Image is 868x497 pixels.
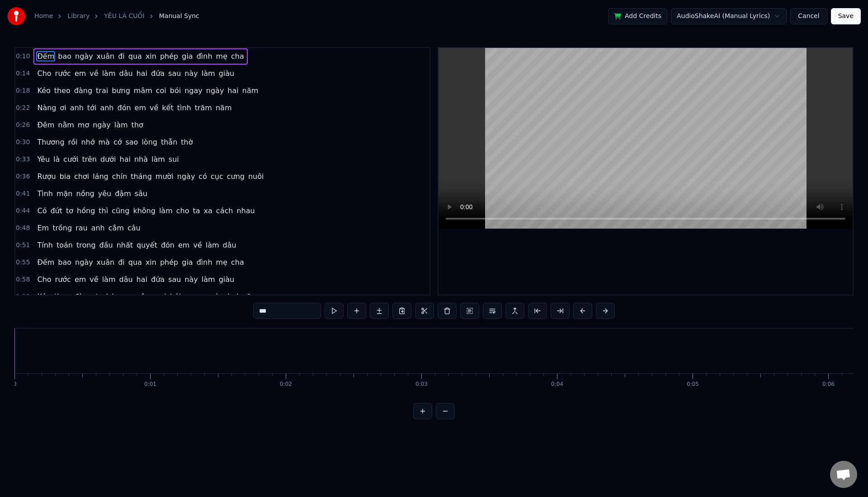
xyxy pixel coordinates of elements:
[194,103,213,113] span: trăm
[16,138,30,147] span: 0:30
[155,171,175,182] span: mười
[831,8,861,24] button: Save
[52,223,73,233] span: trồng
[101,68,117,79] span: làm
[144,381,156,388] div: 0:01
[36,257,55,267] span: Đếm
[36,188,54,199] span: Tình
[36,171,57,182] span: Rượu
[56,240,74,250] span: toán
[608,8,667,24] button: Add Credits
[184,274,198,285] span: này
[16,206,30,216] span: 0:44
[168,154,180,164] span: sui
[7,7,25,25] img: youka
[53,291,71,302] span: theo
[75,223,89,233] span: rau
[196,257,213,267] span: đình
[36,223,50,233] span: Em
[89,68,99,79] span: về
[74,257,94,267] span: ngày
[184,68,198,79] span: này
[134,188,148,199] span: sâu
[16,292,30,301] span: 1:02
[67,12,90,21] a: Library
[59,103,67,113] span: ơi
[181,257,193,267] span: gia
[16,258,30,267] span: 0:55
[36,154,51,164] span: Yêu
[160,137,178,147] span: thẫn
[111,171,128,182] span: chín
[74,51,94,61] span: ngày
[104,12,144,21] a: YÊU LÀ CUỐI
[145,51,157,61] span: xin
[136,240,158,250] span: quyết
[116,103,132,113] span: đón
[175,206,190,216] span: cho
[790,8,827,24] button: Cancel
[69,103,85,113] span: anh
[203,206,213,216] span: xa
[16,224,30,233] span: 0:48
[76,206,96,216] span: hồng
[111,85,131,96] span: bưng
[133,154,149,164] span: nhà
[241,291,259,302] span: năm
[176,103,192,113] span: tình
[159,51,179,61] span: phép
[117,51,126,61] span: đi
[210,171,224,182] span: cục
[184,85,203,96] span: ngay
[118,274,133,285] span: dâu
[222,240,237,250] span: dâu
[77,120,90,130] span: mơ
[167,274,182,285] span: sau
[184,291,203,302] span: ngay
[169,85,182,96] span: bói
[73,291,93,302] span: đàng
[160,240,175,250] span: đón
[81,154,98,164] span: trên
[34,12,199,21] nav: breadcrumb
[118,68,133,79] span: dâu
[62,154,79,164] span: cưới
[215,257,228,267] span: mẹ
[136,274,148,285] span: hai
[119,154,132,164] span: hai
[53,85,71,96] span: theo
[59,171,71,182] span: bia
[57,51,72,61] span: bao
[247,171,265,182] span: nuôi
[74,68,87,79] span: em
[230,51,245,61] span: cha
[36,206,47,216] span: Có
[127,223,142,233] span: câu
[99,154,117,164] span: dưới
[36,103,57,113] span: Nàng
[113,120,129,130] span: làm
[16,52,30,61] span: 0:10
[150,274,165,285] span: đứa
[151,154,166,164] span: làm
[95,85,109,96] span: trai
[113,137,123,147] span: cớ
[687,381,699,388] div: 0:05
[90,223,106,233] span: anh
[198,171,208,182] span: có
[16,189,30,198] span: 0:41
[201,274,216,285] span: làm
[218,274,236,285] span: giàu
[86,103,98,113] span: tới
[205,291,225,302] span: ngày
[155,291,167,302] span: coi
[36,51,55,61] span: Đếm
[822,381,835,388] div: 0:06
[131,120,144,130] span: thơ
[96,51,116,61] span: xuân
[36,85,51,96] span: Kéo
[57,257,72,267] span: bao
[54,274,72,285] span: rước
[99,103,114,113] span: anh
[52,154,61,164] span: là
